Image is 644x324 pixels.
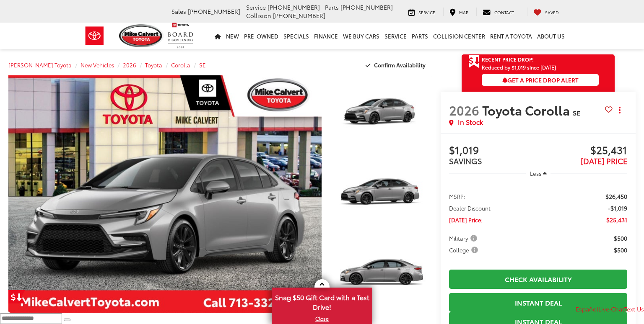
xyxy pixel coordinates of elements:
span: Map [459,9,468,15]
img: 2026 Toyota Corolla SE [330,236,433,314]
span: Service [418,9,435,15]
span: Sales [171,7,186,15]
span: [PHONE_NUMBER] [340,3,393,11]
span: Parts [325,3,339,11]
a: Get Price Drop Alert Recent Price Drop! [462,54,615,64]
button: Confirm Availability [361,58,433,72]
span: $25,431 [538,144,627,157]
span: $26,450 [605,192,627,201]
img: Mike Calvert Toyota [119,24,164,47]
span: [DATE] PRICE [581,155,627,166]
span: Contact [494,9,514,15]
a: Specials [281,23,312,49]
a: Contact [476,8,520,16]
a: Service [382,23,409,49]
a: Expand Photo 2 [331,156,432,232]
button: College [449,246,481,254]
a: Home [212,23,223,49]
span: [DATE] Price: [449,216,483,224]
span: Dealer Discount [449,204,491,212]
a: Toyota [145,61,162,69]
span: SE [573,108,580,117]
a: Get Price Drop Alert [8,290,25,303]
a: New Vehicles [80,61,114,69]
a: Parts [409,23,431,49]
a: My Saved Vehicles [527,8,565,16]
img: Toyota [79,22,110,49]
span: $500 [614,234,627,242]
span: [PHONE_NUMBER] [188,7,240,15]
span: Get a Price Drop Alert [502,76,579,84]
span: Military [449,234,479,242]
a: SE [199,61,206,69]
button: Send [64,319,70,321]
button: Less [526,166,551,181]
span: Snag $50 Gift Card with a Test Drive! [273,288,371,314]
span: Collision [246,11,271,20]
span: Less [530,170,541,177]
button: Military [449,234,480,242]
span: College [449,246,480,254]
a: Check Availability [449,270,627,288]
span: MSRP: [449,192,465,201]
img: 2026 Toyota Corolla SE [330,75,433,152]
span: [PHONE_NUMBER] [273,11,325,20]
span: 2026 [449,101,479,119]
a: Español [576,305,598,313]
span: Get Price Drop Alert [468,54,479,69]
a: Pre-Owned [241,23,281,49]
span: dropdown dots [619,107,621,113]
a: Expand Photo 0 [8,75,322,313]
a: Live Chat [598,305,624,313]
a: Map [443,8,475,16]
img: 2026 Toyota Corolla SE [5,75,325,314]
a: Service [402,8,441,16]
button: Actions [613,103,627,117]
span: -$1,019 [608,204,627,212]
a: Instant Deal [449,293,627,312]
span: In Stock [458,117,483,127]
a: WE BUY CARS [340,23,382,49]
a: 2026 [123,61,136,69]
a: Finance [312,23,340,49]
a: Expand Photo 1 [331,75,432,152]
a: Expand Photo 3 [331,237,432,313]
span: Confirm Availability [374,61,426,69]
a: Rent a Toyota [488,23,535,49]
span: $25,431 [606,216,627,224]
span: Saved [545,9,559,15]
span: Reduced by $1,019 since [DATE] [482,64,599,70]
span: Service [246,3,266,11]
a: Collision Center [431,23,488,49]
a: New [223,23,241,49]
a: [PERSON_NAME] Toyota [8,61,72,69]
span: Toyota Corolla [482,101,573,119]
img: 2026 Toyota Corolla SE [330,155,433,233]
span: [PHONE_NUMBER] [267,3,320,11]
a: Corolla [171,61,190,69]
span: Recent Price Drop! [482,56,534,63]
span: $500 [614,246,627,254]
a: Text Us [624,305,644,313]
a: About Us [535,23,567,49]
span: $1,019 [449,144,538,157]
span: SAVINGS [449,155,482,166]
